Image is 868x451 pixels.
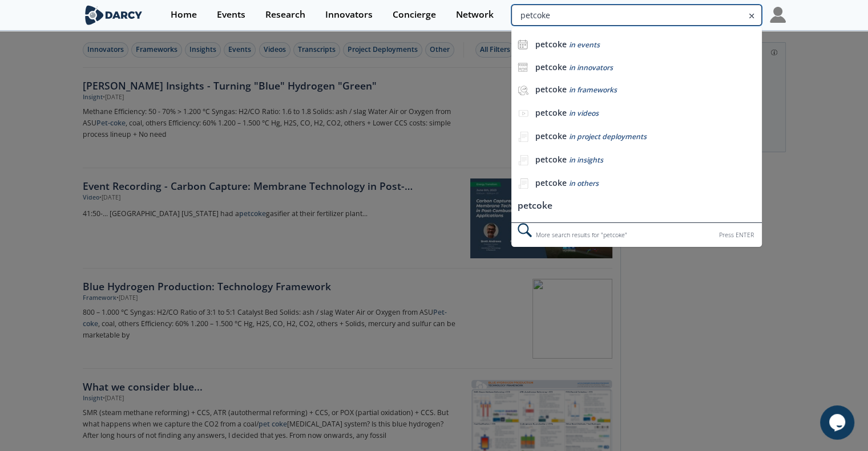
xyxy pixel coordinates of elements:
[171,10,197,19] div: Home
[511,5,761,26] input: Advanced Search
[568,132,646,141] span: in project deployments
[568,108,598,118] span: in videos
[511,222,761,247] div: More search results for " petcoke "
[535,177,566,188] b: petcoke
[820,405,857,440] iframe: chat widget
[568,178,598,188] span: in others
[535,84,566,95] b: petcoke
[518,62,528,72] img: icon
[719,229,754,241] div: Press ENTER
[770,7,786,23] img: Profile
[456,10,494,19] div: Network
[325,10,373,19] div: Innovators
[518,39,528,50] img: icon
[535,39,566,50] b: petcoke
[535,131,566,141] b: petcoke
[535,62,566,72] b: petcoke
[393,10,436,19] div: Concierge
[568,63,612,72] span: in innovators
[535,154,566,165] b: petcoke
[265,10,305,19] div: Research
[535,107,566,118] b: petcoke
[568,85,616,95] span: in frameworks
[511,196,761,217] li: petcoke
[568,155,603,165] span: in insights
[217,10,245,19] div: Events
[83,5,145,25] img: logo-wide.svg
[568,40,599,50] span: in events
